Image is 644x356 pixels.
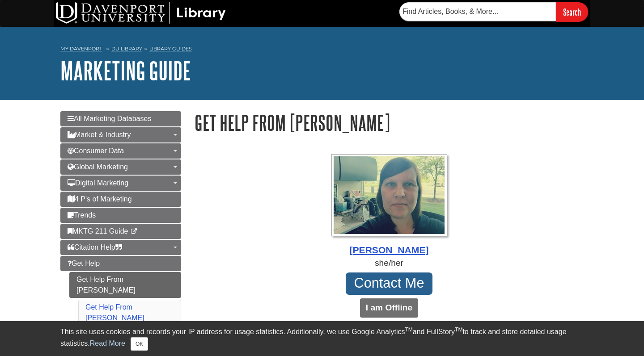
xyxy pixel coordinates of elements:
span: All Marketing Databases [68,115,151,122]
a: Get Help From [PERSON_NAME] [85,303,144,322]
form: Searches DU Library's articles, books, and more [399,2,588,21]
a: Digital Marketing [60,176,181,191]
span: Market & Industry [68,131,131,138]
b: I am Offline [366,303,412,312]
a: Global Marketing [60,159,181,175]
img: DU Library [56,2,226,24]
a: Get Help From [PERSON_NAME] [69,272,181,298]
a: Market & Industry [60,127,181,142]
a: My Davenport [60,45,102,53]
sup: TM [405,327,412,333]
a: Library Guides [149,46,192,52]
input: Find Articles, Books, & More... [399,2,556,21]
div: she/her [195,257,584,270]
span: Global Marketing [68,163,128,171]
a: All Marketing Databases [60,111,181,126]
a: Profile Photo [PERSON_NAME] [195,154,584,257]
a: Marketing Guide [60,57,191,84]
a: DU Library [111,46,142,52]
a: Citation Help [60,240,181,255]
input: Search [556,2,588,21]
sup: TM [455,327,462,333]
div: [PERSON_NAME] [195,243,584,257]
span: MKTG 211 Guide [68,227,128,235]
a: Consumer Data [60,143,181,159]
a: Contact Me [346,272,432,295]
button: I am Offline [360,298,418,318]
h1: Get Help From [PERSON_NAME] [195,111,584,134]
a: Trends [60,208,181,223]
a: Get Help [60,256,181,271]
i: This link opens in a new window [130,229,138,235]
a: Read More [90,339,125,347]
span: 4 P's of Marketing [68,195,132,203]
span: Consumer Data [68,147,124,155]
div: This site uses cookies and records your IP address for usage statistics. Additionally, we use Goo... [60,327,584,351]
span: Trends [68,211,96,219]
a: MKTG 211 Guide [60,224,181,239]
span: Digital Marketing [68,179,128,187]
span: Get Help [68,260,100,267]
img: Profile Photo [331,154,447,236]
span: Citation Help [68,243,122,251]
a: 4 P's of Marketing [60,192,181,207]
button: Close [131,337,148,351]
nav: breadcrumb [60,43,584,57]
